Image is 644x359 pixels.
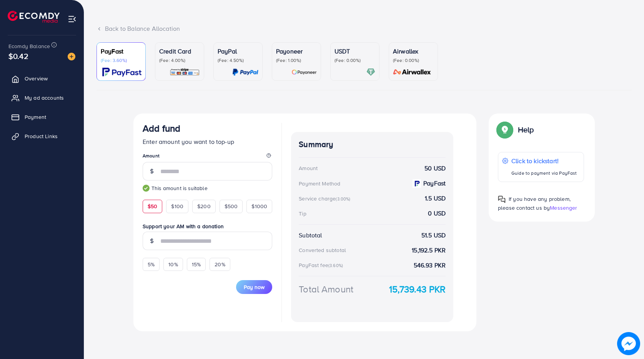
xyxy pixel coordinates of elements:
[498,195,506,203] img: Popup guide
[550,204,577,212] span: Messenger
[299,246,346,254] div: Converted subtotal
[251,202,267,210] span: $1000
[197,202,211,210] span: $200
[8,50,28,62] span: $0.42
[276,47,317,56] p: Payoneer
[291,68,317,77] img: card
[25,113,46,121] span: Payment
[413,179,421,188] img: payment
[393,47,434,56] p: Airwallex
[389,282,446,296] strong: 15,739.43 PKR
[168,260,178,268] span: 10%
[143,152,272,162] legend: Amount
[143,123,180,134] h3: Add fund
[25,132,58,140] span: Product Links
[423,179,446,188] strong: PayFast
[68,53,75,60] img: image
[299,231,322,240] div: Subtotal
[148,260,155,268] span: 5%
[424,164,446,173] strong: 50 USD
[102,68,141,77] img: card
[159,47,200,56] p: Credit Card
[425,194,446,203] strong: 1.5 USD
[101,47,141,56] p: PayFast
[299,261,345,269] div: PayFast fee
[8,11,60,23] img: logo
[617,332,640,355] img: image
[412,246,446,255] strong: 15,192.5 PKR
[6,71,78,86] a: Overview
[299,140,446,149] h4: Summary
[511,156,577,165] p: Click to kickstart!
[328,262,343,269] small: (3.60%)
[366,68,375,77] img: card
[244,283,265,291] span: Pay now
[334,47,375,56] p: USDT
[421,231,446,240] strong: 51.5 USD
[511,169,577,178] p: Guide to payment via PayFast
[143,137,272,146] p: Enter amount you want to top-up
[336,196,350,202] small: (3.00%)
[192,260,201,268] span: 15%
[143,184,272,192] small: This amount is suitable
[334,57,375,63] p: (Fee: 0.00%)
[218,47,258,56] p: PayPal
[218,57,258,63] p: (Fee: 4.50%)
[143,222,272,230] label: Support your AM with a donation
[299,180,340,187] div: Payment Method
[68,15,77,23] img: menu
[25,94,64,102] span: My ad accounts
[215,260,225,268] span: 20%
[393,57,434,63] p: (Fee: 0.00%)
[101,57,141,63] p: (Fee: 3.60%)
[414,261,446,270] strong: 546.93 PKR
[170,68,200,77] img: card
[225,202,238,210] span: $500
[171,202,183,210] span: $100
[159,57,200,63] p: (Fee: 4.00%)
[6,90,78,105] a: My ad accounts
[8,42,50,50] span: Ecomdy Balance
[6,109,78,125] a: Payment
[6,129,78,144] a: Product Links
[299,164,318,172] div: Amount
[428,209,446,218] strong: 0 USD
[148,202,157,210] span: $50
[236,280,272,294] button: Pay now
[143,185,150,192] img: guide
[299,282,353,296] div: Total Amount
[498,123,512,137] img: Popup guide
[276,57,317,63] p: (Fee: 1.00%)
[25,75,48,82] span: Overview
[391,68,434,77] img: card
[299,210,306,217] div: Tip
[518,125,534,134] p: Help
[498,195,571,212] span: If you have any problem, please contact us by
[232,68,258,77] img: card
[299,195,353,202] div: Service charge
[97,24,632,33] div: Back to Balance Allocation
